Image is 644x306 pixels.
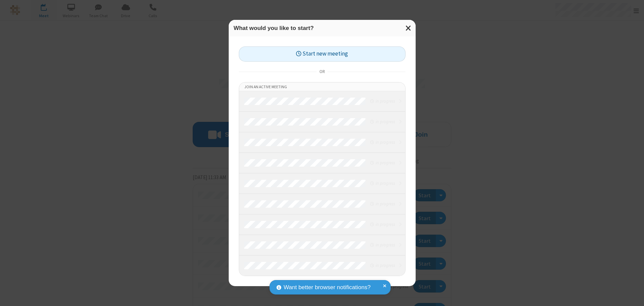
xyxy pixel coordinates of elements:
[401,20,416,36] button: Close modal
[370,98,395,104] em: in progress
[239,46,406,62] button: Start new meeting
[239,82,405,91] li: Join an active meeting
[370,221,395,228] em: in progress
[370,118,395,125] em: in progress
[370,180,395,186] em: in progress
[370,262,395,269] em: in progress
[284,283,371,292] span: Want better browser notifications?
[370,160,395,166] em: in progress
[370,201,395,207] em: in progress
[234,25,411,31] h3: What would you like to start?
[370,139,395,145] em: in progress
[370,242,395,248] em: in progress
[317,67,327,76] span: or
